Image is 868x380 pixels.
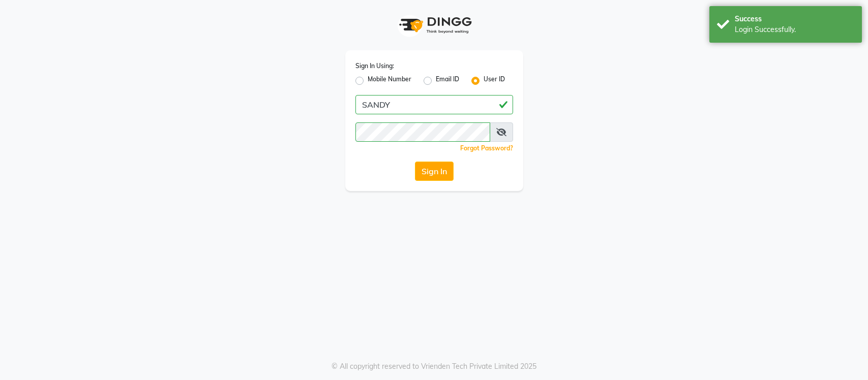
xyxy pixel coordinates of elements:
div: Success [735,14,854,24]
a: Forgot Password? [460,144,513,152]
label: Sign In Using: [355,61,394,71]
div: Login Successfully. [735,24,854,35]
label: Mobile Number [368,75,411,87]
label: User ID [484,75,505,87]
img: logo1.svg [394,10,475,40]
input: Username [355,95,513,114]
input: Username [355,122,490,142]
button: Sign In [415,162,454,181]
label: Email ID [436,75,459,87]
